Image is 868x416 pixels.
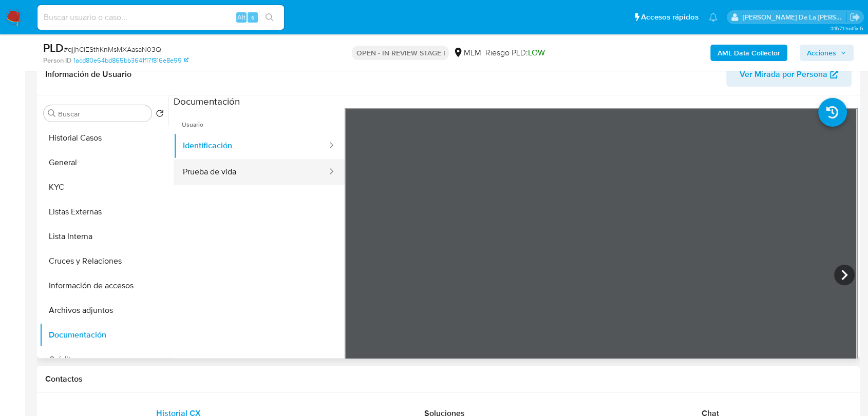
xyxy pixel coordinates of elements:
span: # qjjhCiESthKnMsMXAasaN03Q [64,44,161,54]
span: Ver Mirada por Persona [740,62,827,87]
button: Volver al orden por defecto [156,109,164,121]
input: Buscar usuario o caso... [37,11,284,24]
input: Buscar [58,109,147,118]
button: search-icon [259,10,280,25]
button: Documentación [40,323,168,347]
span: s [251,12,254,22]
span: Alt [237,12,246,22]
b: AML Data Collector [718,45,780,61]
span: Riesgo PLD: [485,47,544,58]
button: Historial Casos [40,126,168,150]
span: 3.157.1-hotfix-5 [830,24,863,32]
button: Buscar [48,109,56,117]
b: PLD [43,39,64,56]
button: Cruces y Relaciones [40,249,168,273]
button: AML Data Collector [710,45,787,61]
b: Person ID [43,56,71,65]
a: Notificaciones [709,13,718,22]
h1: Contactos [45,374,852,384]
button: Lista Interna [40,224,168,249]
button: Créditos [40,347,168,372]
button: Acciones [800,45,854,61]
button: KYC [40,175,168,200]
p: javier.gutierrez@mercadolibre.com.mx [743,12,846,22]
p: OPEN - IN REVIEW STAGE I [352,46,449,60]
button: Listas Externas [40,200,168,224]
button: Información de accesos [40,273,168,298]
button: General [40,150,168,175]
span: Acciones [807,45,836,61]
button: Ver Mirada por Persona [726,62,852,87]
span: Accesos rápidos [641,12,699,23]
span: LOW [527,47,544,58]
div: MLM [453,47,481,58]
a: 1acd80e64bd865bb3641f17f816e8e99 [73,56,188,65]
button: Archivos adjuntos [40,298,168,323]
a: Salir [850,12,860,23]
h1: Información de Usuario [45,69,131,80]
